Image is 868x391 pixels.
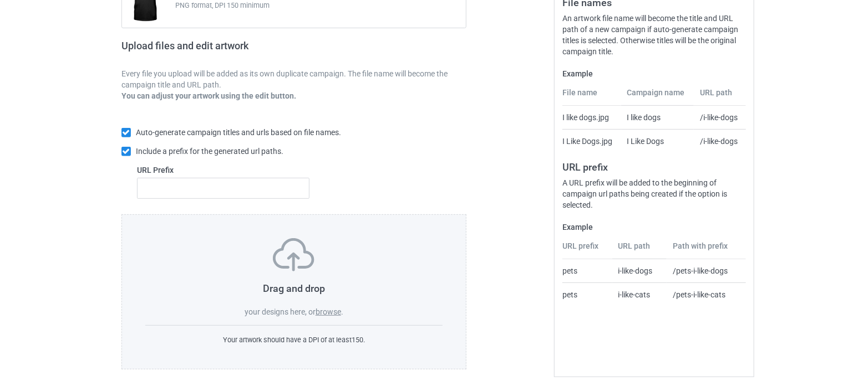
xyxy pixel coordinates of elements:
[621,106,694,129] td: I like dogs
[121,40,328,60] h2: Upload files and edit artwork
[341,307,343,316] span: .
[562,87,621,106] th: File name
[562,161,746,173] h3: URL prefix
[562,106,621,129] td: I like dogs.jpg
[562,240,612,259] th: URL prefix
[562,68,746,79] label: Example
[562,222,746,233] label: Example
[136,147,283,156] span: Include a prefix for the generated url paths.
[562,13,746,57] div: An artwork file name will become the title and URL path of a new campaign if auto-generate campai...
[694,129,746,153] td: /i-like-dogs
[562,282,612,306] td: pets
[694,87,746,106] th: URL path
[612,240,667,259] th: URL path
[273,238,314,271] img: svg+xml;base64,PD94bWwgdmVyc2lvbj0iMS4wIiBlbmNvZGluZz0iVVRGLTgiPz4KPHN2ZyB3aWR0aD0iNzVweCIgaGVpZ2...
[612,282,667,306] td: i-like-cats
[316,307,341,316] label: browse
[223,336,365,344] span: Your artwork should have a DPI of at least 150 .
[245,307,316,316] span: your designs here, or
[621,87,694,106] th: Campaign name
[136,128,341,137] span: Auto-generate campaign titles and urls based on file names.
[145,282,443,295] h3: Drag and drop
[562,259,612,282] td: pets
[667,259,746,282] td: /pets-i-like-dogs
[694,106,746,129] td: /i-like-dogs
[121,68,466,90] p: Every file you upload will be added as its own duplicate campaign. The file name will become the ...
[612,259,667,282] td: i-like-dogs
[562,177,746,210] div: A URL prefix will be added to the beginning of campaign url paths being created if the option is ...
[562,129,621,153] td: I Like Dogs.jpg
[667,240,746,259] th: Path with prefix
[121,91,296,100] b: You can adjust your artwork using the edit button.
[621,129,694,153] td: I Like Dogs
[667,282,746,306] td: /pets-i-like-cats
[137,164,309,176] label: URL Prefix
